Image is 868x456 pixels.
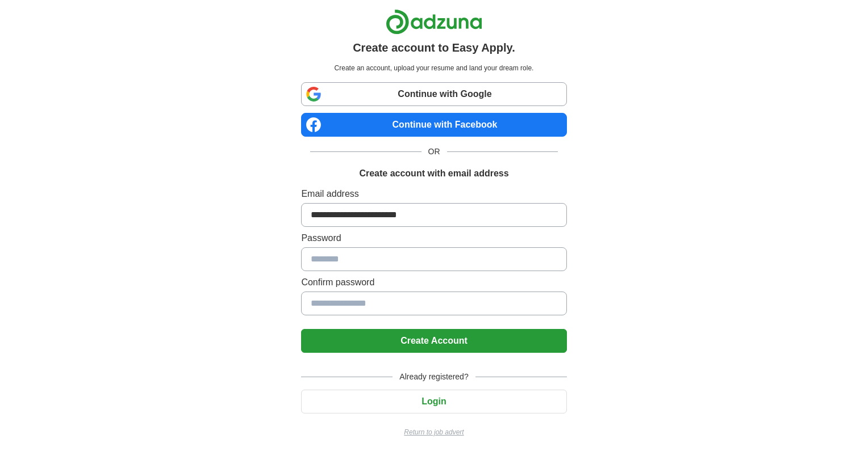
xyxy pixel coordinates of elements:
span: OR [422,146,447,158]
a: Return to job advert [301,427,566,437]
button: Create Account [301,329,566,353]
label: Confirm password [301,276,566,289]
p: Create an account, upload your resume and land your dream role. [303,63,564,73]
h1: Create account with email address [359,167,508,180]
label: Password [301,231,566,245]
img: Adzuna logo [386,9,482,35]
span: Already registered? [393,371,475,383]
a: Login [301,396,566,406]
button: Login [301,390,566,413]
a: Continue with Facebook [301,113,566,137]
h1: Create account to Easy Apply. [353,39,515,56]
a: Continue with Google [301,82,566,106]
label: Email address [301,187,566,201]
